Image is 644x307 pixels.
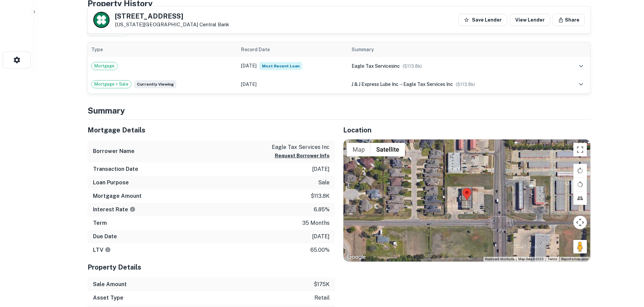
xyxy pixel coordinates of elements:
[573,143,587,156] button: Toggle fullscreen view
[259,62,302,70] span: Most Recent Loan
[312,165,330,173] p: [DATE]
[311,192,330,200] p: $113.8k
[573,164,587,177] button: Rotate map clockwise
[314,280,330,288] p: $175k
[403,64,422,69] span: ($ 113.8k )
[105,247,111,253] svg: LTVs displayed on the website are for informational purposes only and may be reported incorrectly...
[345,253,367,262] img: Google
[93,233,117,241] h6: Due Date
[575,79,587,90] button: expand row
[314,294,330,302] p: retail
[403,82,453,87] span: eagle tax services inc
[352,63,400,69] span: eagle tax servicesinc
[93,294,123,302] h6: Asset Type
[238,42,349,57] th: Record Date
[93,280,127,288] h6: Sale Amount
[310,246,330,254] p: 65.00%
[352,81,557,88] div: →
[115,13,229,20] h5: [STREET_ADDRESS]
[238,75,349,93] td: [DATE]
[275,152,330,160] button: Request Borrower Info
[485,257,514,262] button: Keyboard shortcuts
[88,104,591,117] h4: Summary
[561,257,588,261] a: Report a map error
[115,22,229,28] p: [US_STATE][GEOGRAPHIC_DATA]
[518,257,544,261] span: Map data ©2025
[312,233,330,241] p: [DATE]
[345,253,367,262] a: Open this area in Google Maps (opens a new window)
[93,165,138,173] h6: Transaction Date
[129,206,136,212] svg: The interest rates displayed on the website are for informational purposes only and may be report...
[88,42,238,57] th: Type
[573,191,587,205] button: Tilt map
[314,206,330,214] p: 6.85%
[88,125,335,135] h5: Mortgage Details
[199,22,229,27] a: Central Bank
[553,14,585,26] button: Share
[93,219,107,227] h6: Term
[272,143,330,151] p: eagle tax services inc
[458,14,507,26] button: Save Lender
[371,143,405,156] button: Show satellite imagery
[92,81,131,88] span: Mortgage + Sale
[238,57,349,75] td: [DATE]
[93,147,135,155] h6: Borrower Name
[92,63,117,69] span: Mortgage
[134,80,176,88] span: Currently viewing
[548,257,557,261] a: Terms (opens in new tab)
[93,206,136,214] h6: Interest Rate
[510,14,550,26] a: View Lender
[93,179,129,187] h6: Loan Purpose
[610,253,644,285] iframe: Chat Widget
[302,219,330,227] p: 35 months
[88,262,335,272] h5: Property Details
[573,240,587,253] button: Drag Pegman onto the map to open Street View
[343,125,591,135] h5: Location
[93,246,111,254] h6: LTV
[352,82,399,87] span: j & j express lube inc
[575,60,587,72] button: expand row
[318,179,330,187] p: sale
[348,42,560,57] th: Summary
[573,216,587,229] button: Map camera controls
[93,192,142,200] h6: Mortgage Amount
[456,82,475,87] span: ($ 113.8k )
[347,143,371,156] button: Show street map
[573,178,587,191] button: Rotate map counterclockwise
